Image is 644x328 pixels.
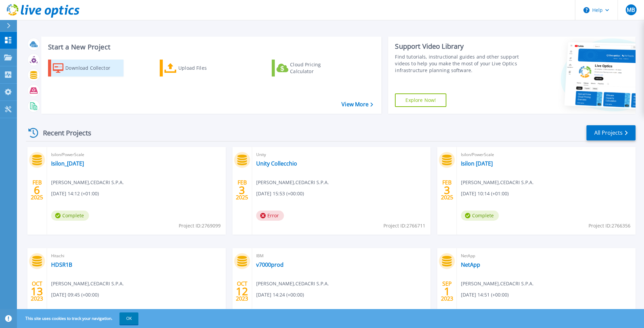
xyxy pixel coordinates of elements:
span: Project ID: 2766356 [589,222,630,229]
a: Explore Now! [395,93,446,107]
a: v7000prod [256,261,284,268]
span: [DATE] 14:51 (+00:00) [461,291,509,299]
h3: Start a New Project [48,43,373,51]
a: Unity Collecchio [256,160,297,167]
button: OK [119,312,138,325]
span: Isilon/PowerScale [461,151,631,158]
span: [PERSON_NAME] , CEDACRI S.P.A. [461,280,534,287]
div: Upload Files [178,61,232,75]
span: [PERSON_NAME] , CEDACRI S.P.A. [256,179,329,186]
span: [DATE] 10:14 (+01:00) [461,190,509,197]
a: Upload Files [160,60,235,76]
a: Isilon [DATE] [461,160,493,167]
span: Project ID: 2769099 [179,222,221,229]
div: OCT 2023 [236,279,248,304]
span: 12 [236,288,248,294]
span: Error [256,211,284,221]
span: Complete [51,211,89,221]
div: FEB 2025 [30,178,43,202]
div: Find tutorials, instructional guides and other support videos to help you make the most of your L... [395,53,521,74]
span: 1 [444,288,450,294]
a: HDSR1B [51,261,72,268]
span: Complete [461,211,499,221]
span: [PERSON_NAME] , CEDACRI S.P.A. [461,179,534,186]
a: View More [341,101,373,108]
span: Hitachi [51,252,222,260]
div: FEB 2025 [441,178,453,202]
a: All Projects [586,125,636,140]
span: 3 [444,187,450,193]
span: NetApp [461,252,631,260]
a: Cloud Pricing Calculator [272,60,347,76]
span: Project ID: 2766711 [383,222,425,229]
a: Download Collector [48,60,124,76]
span: 13 [31,288,43,294]
div: Download Collector [65,61,119,75]
span: 6 [34,187,40,193]
span: [DATE] 15:53 (+00:00) [256,190,304,197]
div: OCT 2023 [30,279,43,304]
span: [DATE] 09:45 (+00:00) [51,291,99,299]
a: NetApp [461,261,480,268]
span: [DATE] 14:12 (+01:00) [51,190,99,197]
div: SEP 2023 [441,279,453,304]
div: Recent Projects [26,125,101,141]
div: FEB 2025 [236,178,248,202]
div: Cloud Pricing Calculator [290,61,344,75]
span: [DATE] 14:24 (+00:00) [256,291,304,299]
span: Isilon/PowerScale [51,151,222,158]
span: MB [627,7,635,13]
span: 3 [239,187,245,193]
div: Support Video Library [395,42,521,51]
span: [PERSON_NAME] , CEDACRI S.P.A. [256,280,329,287]
a: Isilon_[DATE] [51,160,84,167]
span: This site uses cookies to track your navigation. [19,312,138,325]
span: [PERSON_NAME] , CEDACRI S.P.A. [51,280,124,287]
span: Unity [256,151,427,158]
span: IBM [256,252,427,260]
span: [PERSON_NAME] , CEDACRI S.P.A. [51,179,124,186]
